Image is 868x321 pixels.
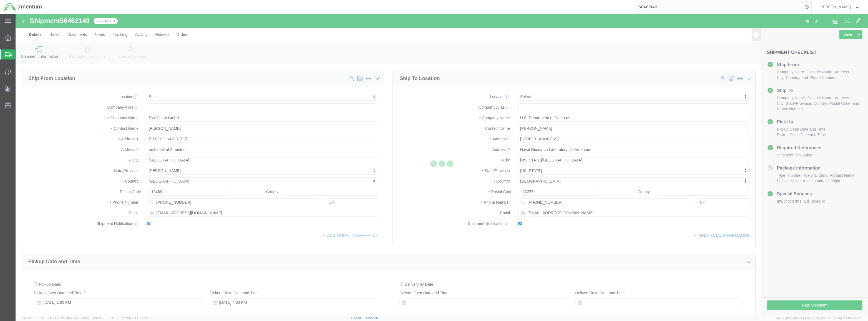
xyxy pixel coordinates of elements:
a: Feedback [364,316,378,320]
button: [PERSON_NAME] [819,4,861,10]
span: Joseph Veiga [820,4,851,10]
img: logo [4,3,42,11]
span: [DATE] 09:50:40 [67,316,90,320]
span: Server: 2025.19.0-91c74307f99 [22,316,90,320]
span: Client: 2025.19.0-129fbcf [93,316,151,320]
span: Copyright © [DATE]-[DATE] Agistix Inc., All Rights Reserved [776,316,861,320]
a: Support [350,316,364,320]
span: [DATE] 09:39:01 [128,316,151,320]
input: Search for shipment number, reference number [634,0,803,14]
